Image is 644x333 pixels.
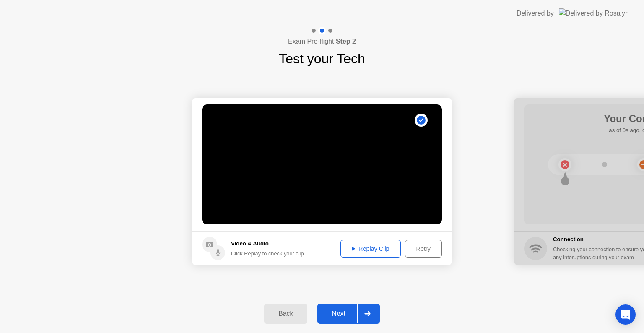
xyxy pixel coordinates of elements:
[279,49,365,69] h1: Test your Tech
[336,38,356,45] b: Step 2
[320,310,357,317] div: Next
[405,240,442,258] button: Retry
[615,304,636,325] div: Open Intercom Messenger
[559,8,629,18] img: Delivered by Rosalyn
[231,239,304,248] h5: Video & Audio
[517,8,554,18] div: Delivered by
[340,240,401,258] button: Replay Clip
[343,245,398,252] div: Replay Clip
[231,250,304,258] div: Click Replay to check your clip
[264,304,307,324] button: Back
[408,245,439,252] div: Retry
[288,36,356,47] h4: Exam Pre-flight:
[317,304,380,324] button: Next
[267,310,305,317] div: Back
